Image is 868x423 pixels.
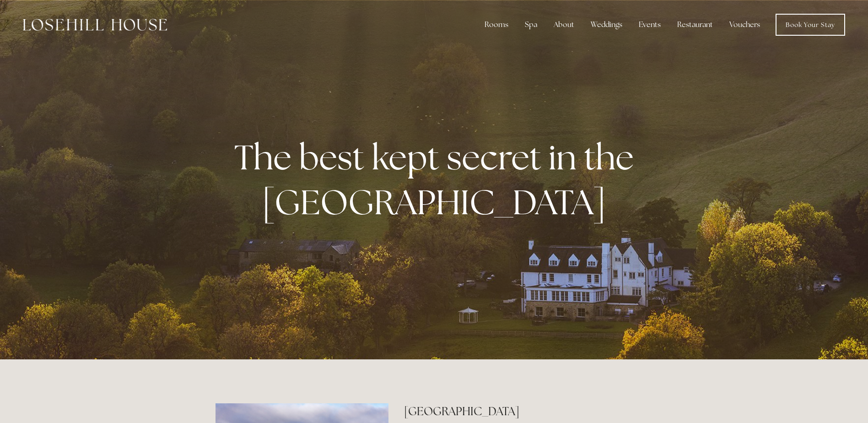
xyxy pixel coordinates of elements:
[670,16,720,34] div: Restaurant
[404,403,652,419] h2: [GEOGRAPHIC_DATA]
[722,16,767,34] a: Vouchers
[546,16,582,34] div: About
[477,16,516,34] div: Rooms
[234,135,641,224] strong: The best kept secret in the [GEOGRAPHIC_DATA]
[776,14,845,36] a: Book Your Stay
[583,16,630,34] div: Weddings
[631,16,668,34] div: Events
[23,19,167,31] img: Losehill House
[518,16,545,34] div: Spa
